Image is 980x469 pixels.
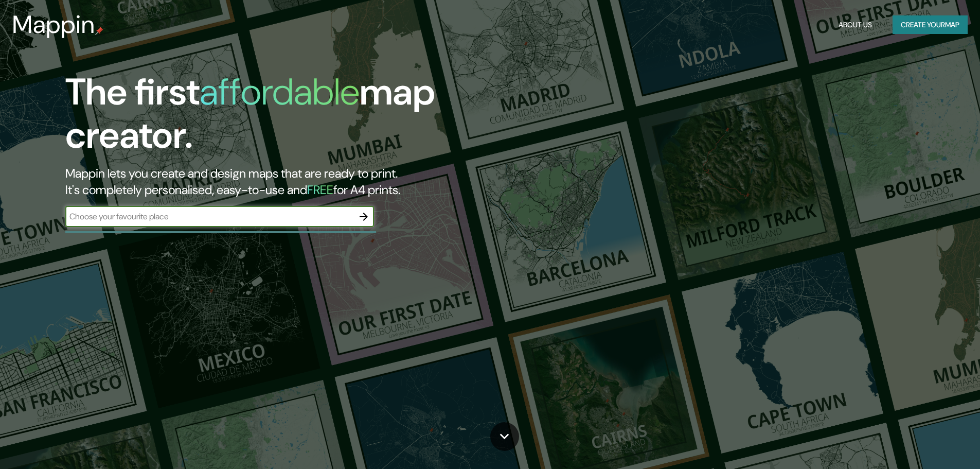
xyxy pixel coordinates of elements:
[834,15,876,34] button: About Us
[65,71,556,165] h1: The first map creator.
[12,10,95,39] h3: Mappin
[95,27,103,35] img: mappin-pin
[893,15,968,34] button: Create yourmap
[307,182,333,198] h5: FREE
[200,68,360,116] h1: affordable
[65,211,353,222] input: Choose your favourite place
[65,165,556,198] h2: Mappin lets you create and design maps that are ready to print. It's completely personalised, eas...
